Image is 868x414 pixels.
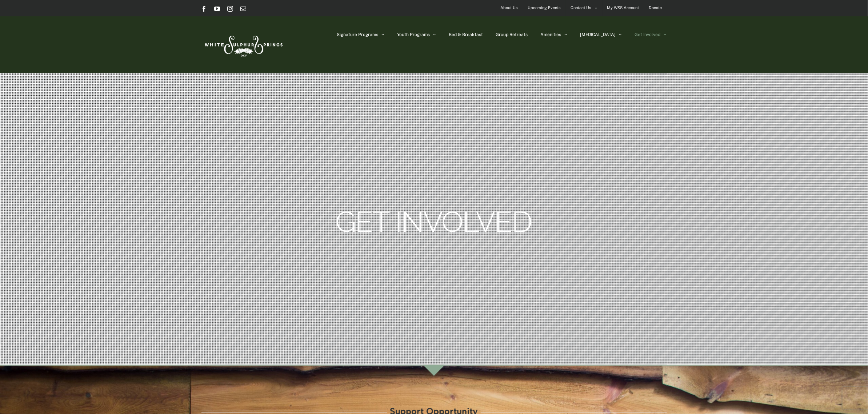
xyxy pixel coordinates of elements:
span: Bed & Breakfast [449,32,483,37]
span: Donate [649,3,662,13]
a: Bed & Breakfast [449,16,483,53]
span: Contact Us [571,3,592,13]
span: Amenities [541,32,561,37]
span: Youth Programs [397,32,430,37]
span: Upcoming Events [528,3,561,13]
img: White Sulphur Springs Logo [201,28,285,62]
nav: Main Menu [337,16,667,53]
span: Get Involved [635,32,661,37]
a: Amenities [541,16,568,53]
a: Group Retreats [496,16,528,53]
span: My WSS Account [607,3,639,13]
span: [MEDICAL_DATA] [580,32,616,37]
a: Signature Programs [337,16,385,53]
span: About Us [501,3,518,13]
a: [MEDICAL_DATA] [580,16,622,53]
rs-layer: Get Involved [336,214,532,230]
span: Group Retreats [496,32,528,37]
span: Signature Programs [337,32,379,37]
a: Get Involved [635,16,667,53]
a: Youth Programs [397,16,436,53]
